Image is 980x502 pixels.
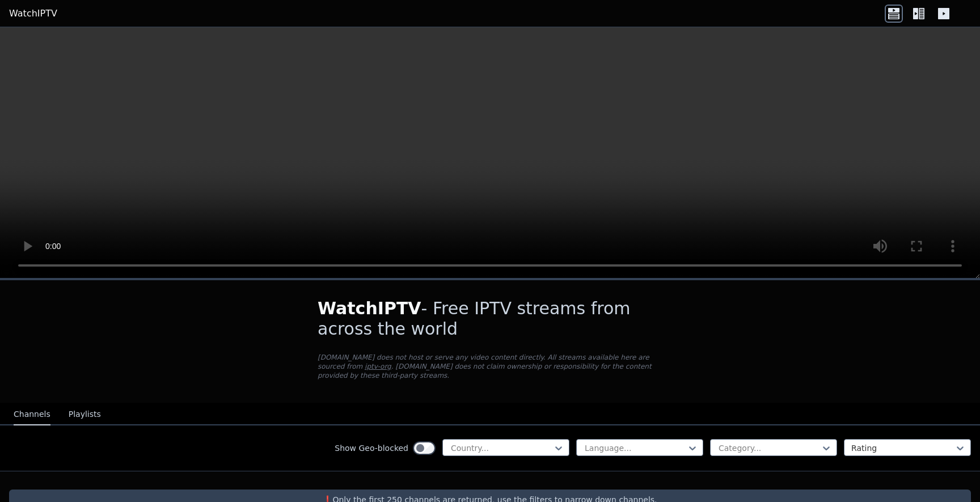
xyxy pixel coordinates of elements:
[14,404,50,425] button: Channels
[365,362,391,370] a: iptv-org
[69,404,101,425] button: Playlists
[318,353,662,380] p: [DOMAIN_NAME] does not host or serve any video content directly. All streams available here are s...
[335,442,408,454] label: Show Geo-blocked
[9,7,57,20] a: WatchIPTV
[318,298,421,318] span: WatchIPTV
[318,298,662,339] h1: - Free IPTV streams from across the world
